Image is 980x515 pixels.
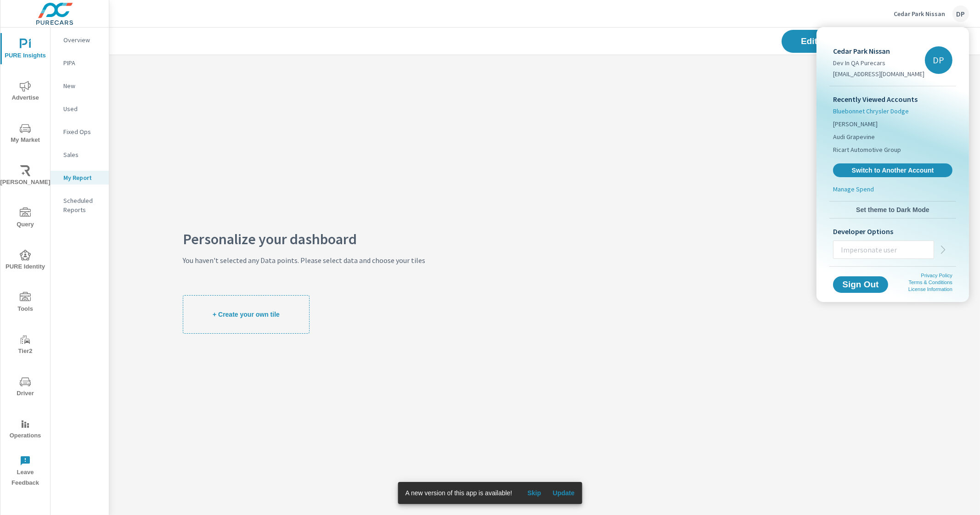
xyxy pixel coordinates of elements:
[833,58,924,67] p: Dev In QA Purecars
[838,166,947,174] span: Switch to Another Account
[833,69,924,78] p: [EMAIL_ADDRESS][DOMAIN_NAME]
[833,119,878,129] span: [PERSON_NAME]
[909,280,952,285] a: Terms & Conditions
[908,286,952,292] a: License Information
[829,202,956,218] button: Set theme to Dark Mode
[834,238,934,262] input: Impersonate user
[833,276,888,293] button: Sign Out
[921,273,952,278] a: Privacy Policy
[833,163,952,177] a: Switch to Another Account
[840,280,881,289] span: Sign Out
[833,145,901,154] span: Ricart Automotive Group
[833,206,952,214] span: Set theme to Dark Mode
[833,106,909,116] span: Bluebonnet Chrysler Dodge
[833,185,874,194] p: Manage Spend
[833,226,952,237] p: Developer Options
[833,94,952,105] p: Recently Viewed Accounts
[833,45,924,56] p: Cedar Park Nissan
[829,185,956,197] a: Manage Spend
[833,132,875,141] span: Audi Grapevine
[925,46,952,74] div: DP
